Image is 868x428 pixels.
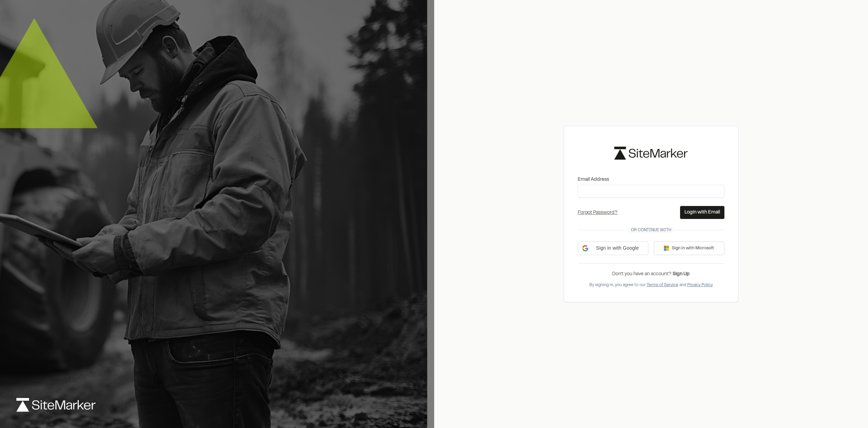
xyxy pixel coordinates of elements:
[673,272,690,276] a: Sign Up
[628,227,674,233] span: Or continue with
[578,241,648,255] div: Sign in with Google
[16,398,95,412] img: logo-white-rebrand.svg
[578,211,618,215] a: Forgot Password?
[687,282,713,288] button: Privacy Policy
[591,245,644,252] span: Sign in with Google
[578,270,724,278] div: Don’t you have an account?
[578,176,724,183] label: Email Address
[647,282,678,288] button: Terms of Service
[578,282,724,288] div: By signing in, you agree to our and
[654,241,724,255] button: Sign in with Microsoft
[614,147,688,159] img: logo-black-rebrand.svg
[680,206,724,219] button: Login with Email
